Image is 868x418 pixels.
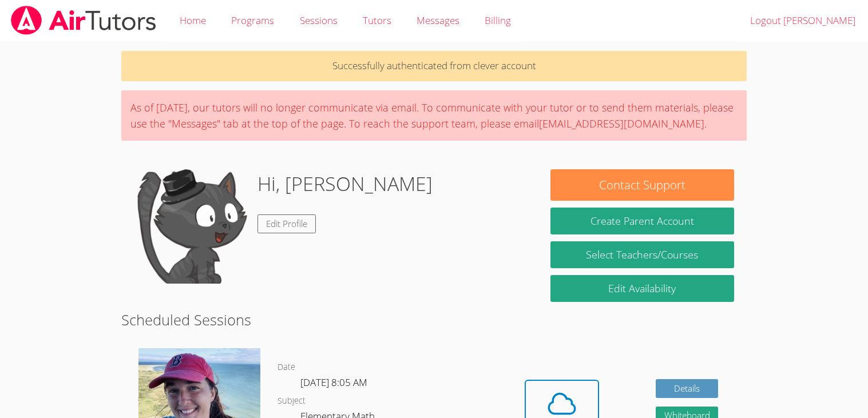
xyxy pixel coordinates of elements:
[257,169,433,198] h1: Hi, [PERSON_NAME]
[278,394,306,408] dt: Subject
[417,14,459,27] span: Messages
[10,6,157,35] img: airtutors_banner-c4298cdbf04f3fff15de1276eac7730deb9818008684d7c2e4769d2f7ddbe033.png
[278,360,295,375] dt: Date
[134,169,248,284] img: default.png
[656,379,719,398] a: Details
[550,208,734,234] button: Create Parent Account
[121,309,746,331] h2: Scheduled Sessions
[257,214,316,233] a: Edit Profile
[550,275,734,302] a: Edit Availability
[300,376,367,389] span: [DATE] 8:05 AM
[121,90,746,141] div: As of [DATE], our tutors will no longer communicate via email. To communicate with your tutor or ...
[121,51,746,81] p: Successfully authenticated from clever account
[550,241,734,268] a: Select Teachers/Courses
[550,169,734,201] button: Contact Support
